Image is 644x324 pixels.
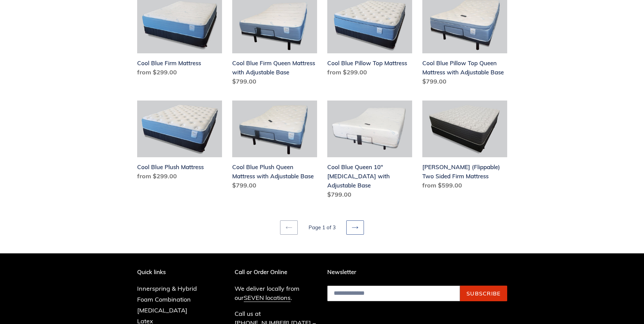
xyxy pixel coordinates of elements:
p: Call or Order Online [235,269,317,275]
span: Subscribe [466,290,501,297]
a: Cool Blue Plush Mattress [137,101,222,183]
a: Cool Blue Queen 10" Memory Foam with Adjustable Base [327,101,412,202]
a: Cool Blue Plush Queen Mattress with Adjustable Base [232,101,317,193]
li: Page 1 of 3 [299,224,345,232]
a: Foam Combination [137,295,191,303]
p: Newsletter [327,269,507,275]
a: [MEDICAL_DATA] [137,306,187,314]
a: SEVEN locations [244,294,291,302]
a: Innerspring & Hybrid [137,285,197,292]
input: Email address [327,286,460,301]
button: Subscribe [460,286,507,301]
p: Quick links [137,269,207,275]
p: We deliver locally from our . [235,284,317,302]
a: Del Ray (Flippable) Two Sided Firm Mattress [422,101,507,193]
